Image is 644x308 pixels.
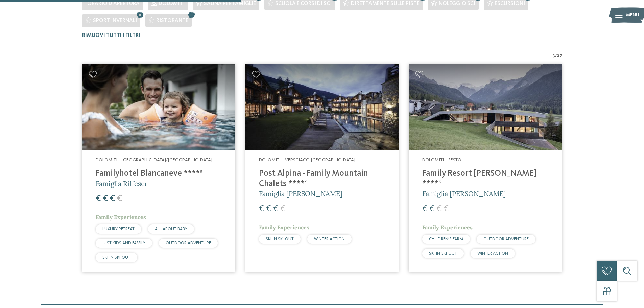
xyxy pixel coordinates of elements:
[259,189,342,198] span: Famiglia [PERSON_NAME]
[275,1,332,6] span: Scuola e corsi di sci
[266,205,271,213] span: €
[159,1,185,6] span: Dolomiti
[259,205,264,213] span: €
[166,241,211,245] span: OUTDOOR ADVENTURE
[117,194,122,203] span: €
[422,158,461,162] span: Dolomiti – Sesto
[409,64,562,272] a: Cercate un hotel per famiglie? Qui troverete solo i migliori! Dolomiti – Sesto Family Resort [PER...
[422,169,548,189] h4: Family Resort [PERSON_NAME] ****ˢ
[495,1,525,6] span: Escursioni
[82,64,235,150] img: Cercate un hotel per famiglie? Qui troverete solo i migliori!
[102,227,135,231] span: LUXURY RETREAT
[444,205,449,213] span: €
[422,189,506,198] span: Famiglia [PERSON_NAME]
[280,205,285,213] span: €
[429,237,463,241] span: CHILDREN’S FARM
[102,241,145,245] span: JUST KIDS AND FAMILY
[204,1,256,6] span: Sauna per famiglie
[436,205,442,213] span: €
[259,224,309,231] span: Family Experiences
[266,237,294,241] span: SKI-IN SKI-OUT
[259,158,355,162] span: Dolomiti – Versciaco-[GEOGRAPHIC_DATA]
[483,237,529,241] span: OUTDOOR ADVENTURE
[156,18,188,23] span: Ristorante
[87,1,140,6] span: Orario d'apertura
[422,205,427,213] span: €
[93,18,137,23] span: Sport invernali
[429,205,434,213] span: €
[422,224,473,231] span: Family Experiences
[102,255,130,260] span: SKI-IN SKI-OUT
[351,1,420,6] span: Direttamente sulle piste
[557,52,562,59] span: 27
[439,1,475,6] span: Noleggio sci
[555,52,557,59] span: /
[314,237,345,241] span: WINTER ACTION
[103,194,108,203] span: €
[553,52,555,59] span: 3
[245,64,399,272] a: Cercate un hotel per famiglie? Qui troverete solo i migliori! Dolomiti – Versciaco-[GEOGRAPHIC_DA...
[96,214,146,220] span: Family Experiences
[155,227,187,231] span: ALL ABOUT BABY
[96,158,212,162] span: Dolomiti – [GEOGRAPHIC_DATA]/[GEOGRAPHIC_DATA]
[110,194,115,203] span: €
[96,169,222,179] h4: Familyhotel Biancaneve ****ˢ
[273,205,278,213] span: €
[259,169,385,189] h4: Post Alpina - Family Mountain Chalets ****ˢ
[96,179,148,188] span: Famiglia Riffeser
[96,194,101,203] span: €
[82,33,140,38] span: Rimuovi tutti i filtri
[477,251,508,256] span: WINTER ACTION
[409,64,562,150] img: Family Resort Rainer ****ˢ
[82,64,235,272] a: Cercate un hotel per famiglie? Qui troverete solo i migliori! Dolomiti – [GEOGRAPHIC_DATA]/[GEOGR...
[429,251,457,256] span: SKI-IN SKI-OUT
[245,64,399,150] img: Post Alpina - Family Mountain Chalets ****ˢ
